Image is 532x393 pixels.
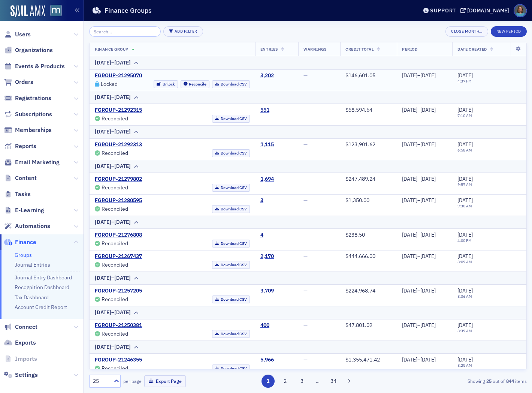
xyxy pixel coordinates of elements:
[212,184,250,192] a: Download CSV
[457,287,473,294] span: [DATE]
[260,141,274,148] div: 1,115
[212,295,250,303] a: Download CSV
[95,274,131,282] div: [DATE]–[DATE]
[457,363,472,368] time: 8:25 AM
[4,142,36,150] a: Reports
[262,375,275,388] button: 1
[4,323,37,331] a: Connect
[4,94,51,102] a: Registrations
[457,113,472,118] time: 7:10 AM
[15,94,51,102] span: Registrations
[15,126,52,134] span: Memberships
[4,222,50,230] a: Automations
[296,375,309,388] button: 3
[457,175,473,182] span: [DATE]
[15,355,37,363] span: Imports
[457,46,487,52] span: Date Created
[95,343,131,351] div: [DATE]–[DATE]
[95,93,131,101] div: [DATE]–[DATE]
[260,46,278,52] span: Entries
[303,141,308,148] span: —
[212,261,250,269] a: Download CSV
[102,366,128,370] div: Reconciled
[123,378,142,384] label: per page
[260,288,274,294] a: 3,709
[260,197,263,204] a: 3
[402,107,447,114] div: [DATE]–[DATE]
[327,375,340,388] button: 34
[260,107,269,114] div: 551
[4,355,37,363] a: Imports
[260,176,274,183] a: 1,694
[102,207,128,211] div: Reconciled
[303,175,308,182] span: —
[4,78,33,86] a: Orders
[101,82,118,86] div: Locked
[491,26,527,37] button: New Period
[4,46,53,54] a: Organizations
[102,332,128,336] div: Reconciled
[212,80,250,88] a: Download CSV
[303,356,308,363] span: —
[102,297,128,301] div: Reconciled
[212,115,250,123] a: Download CSV
[460,8,512,13] button: [DOMAIN_NAME]
[457,72,473,79] span: [DATE]
[457,182,472,187] time: 9:57 AM
[260,253,274,260] a: 2,170
[15,206,44,214] span: E-Learning
[457,294,472,299] time: 8:36 AM
[402,176,447,183] div: [DATE]–[DATE]
[345,46,374,52] span: Credit Total
[303,46,326,52] span: Warnings
[445,26,488,37] button: Close Month…
[95,128,131,136] div: [DATE]–[DATE]
[345,175,375,182] span: $247,489.24
[15,190,31,198] span: Tasks
[95,59,131,67] div: [DATE]–[DATE]
[457,141,473,148] span: [DATE]
[102,186,128,190] div: Reconciled
[402,141,447,148] div: [DATE]–[DATE]
[345,197,369,204] span: $1,350.00
[457,231,473,238] span: [DATE]
[95,253,142,260] a: FGROUP-21267437
[45,5,62,18] a: View Homepage
[15,304,67,310] a: Account Credit Report
[457,147,472,153] time: 6:58 AM
[4,206,44,214] a: E-Learning
[402,72,447,79] div: [DATE]–[DATE]
[95,72,142,79] a: FGROUP-21295070
[457,238,472,243] time: 4:00 PM
[15,323,37,331] span: Connect
[102,241,128,246] div: Reconciled
[402,288,447,294] div: [DATE]–[DATE]
[15,371,38,379] span: Settings
[485,378,493,384] strong: 25
[4,30,31,39] a: Users
[95,176,142,183] a: FGROUP-21279802
[260,232,263,238] a: 4
[260,72,274,79] div: 3,202
[15,252,32,258] a: Groups
[15,142,36,150] span: Reports
[15,158,60,166] span: Email Marketing
[15,110,52,118] span: Subscriptions
[95,232,142,238] a: FGROUP-21276808
[303,287,308,294] span: —
[402,232,447,238] div: [DATE]–[DATE]
[10,5,45,17] img: SailAMX
[386,378,527,384] div: Showing out of items
[260,322,269,329] a: 400
[95,162,131,170] div: [DATE]–[DATE]
[4,238,36,246] a: Finance
[402,46,417,52] span: Period
[4,110,52,118] a: Subscriptions
[95,141,142,148] a: FGROUP-21292313
[15,238,36,246] span: Finance
[278,375,291,388] button: 2
[95,288,142,294] a: FGROUP-21257205
[457,197,473,204] span: [DATE]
